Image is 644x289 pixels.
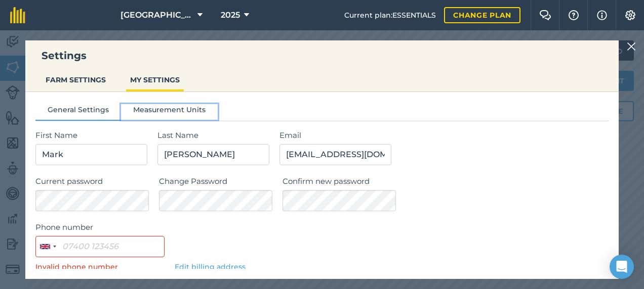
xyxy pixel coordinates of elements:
[221,9,240,21] span: 2025
[35,175,149,187] label: Current password
[627,40,636,53] img: svg+xml;base64,PHN2ZyB4bWxucz0iaHR0cDovL3d3dy53My5vcmcvMjAwMC9zdmciIHdpZHRoPSIyMiIgaGVpZ2h0PSIzMC...
[35,104,121,119] button: General Settings
[35,261,165,272] p: Invalid phone number
[279,129,609,141] label: Email
[121,104,218,119] button: Measurement Units
[10,7,25,23] img: fieldmargin Logo
[157,129,269,141] label: Last Name
[35,221,165,233] label: Phone number
[120,9,193,21] span: [GEOGRAPHIC_DATA]
[159,175,272,187] label: Change Password
[568,10,580,20] img: A question mark icon
[35,236,165,257] input: 07400 123456
[624,10,636,20] img: A cog icon
[344,10,436,21] span: Current plan : ESSENTIALS
[610,255,634,279] div: Open Intercom Messenger
[126,70,184,89] button: MY SETTINGS
[36,236,59,257] button: Selected country
[35,129,147,141] label: First Name
[539,10,551,20] img: Two speech bubbles overlapping with the left bubble in the forefront
[444,7,520,23] a: Change plan
[597,9,607,21] img: svg+xml;base64,PHN2ZyB4bWxucz0iaHR0cDovL3d3dy53My5vcmcvMjAwMC9zdmciIHdpZHRoPSIxNyIgaGVpZ2h0PSIxNy...
[283,175,609,187] label: Confirm new password
[175,262,246,271] a: Edit billing address
[25,49,619,63] h3: Settings
[42,70,110,89] button: FARM SETTINGS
